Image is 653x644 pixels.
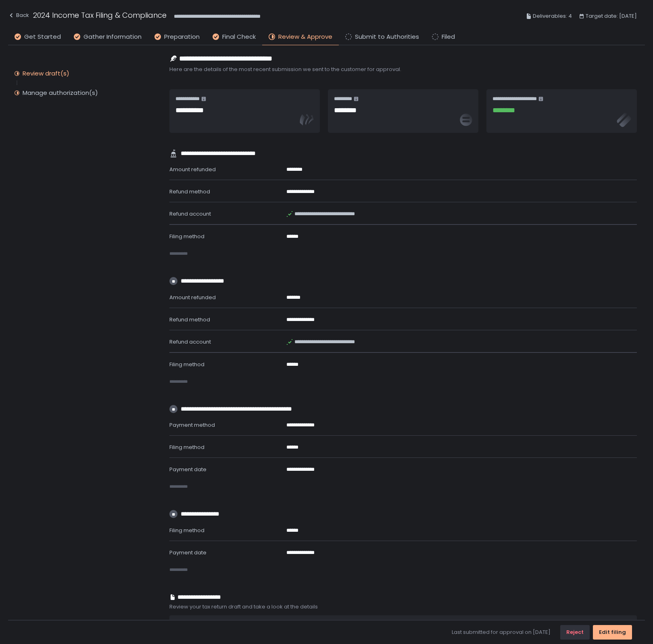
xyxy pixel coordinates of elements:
span: Target date: [DATE] [586,11,637,21]
span: Here are the details of the most recent submission we sent to the customer for approval. [169,66,637,73]
span: Preparation [164,32,200,42]
span: Deliverables: 4 [533,11,572,21]
span: Filing method [169,527,204,534]
button: Edit filing [593,625,632,640]
span: Submit to Authorities [355,32,419,42]
span: Final Check [222,32,256,42]
span: Payment date [169,549,207,556]
span: Refund account [169,210,211,218]
span: Filing method [169,233,204,240]
span: Amount refunded [169,294,216,301]
span: Get Started [24,32,61,42]
span: Review your tax return draft and take a look at the details [169,603,637,610]
span: Review & Approve [278,32,332,42]
span: Refund method [169,188,210,195]
button: Back [8,10,29,23]
span: Filed [442,32,455,42]
div: Reject [566,629,584,636]
span: Payment date [169,466,207,473]
span: Refund method [169,316,210,323]
button: Reject [560,625,590,640]
div: Manage authorization(s) [23,89,98,97]
span: Gather Information [83,32,142,42]
h1: 2024 Income Tax Filing & Compliance [33,10,167,21]
span: Filing method [169,361,204,368]
span: Last submitted for approval on [DATE] [452,629,551,636]
span: Amount refunded [169,166,216,173]
div: Edit filing [599,629,626,636]
div: Back [8,10,29,20]
span: Filing method [169,443,204,451]
span: Payment method [169,421,215,429]
span: Refund account [169,338,211,346]
div: Review draft(s) [23,69,69,78]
